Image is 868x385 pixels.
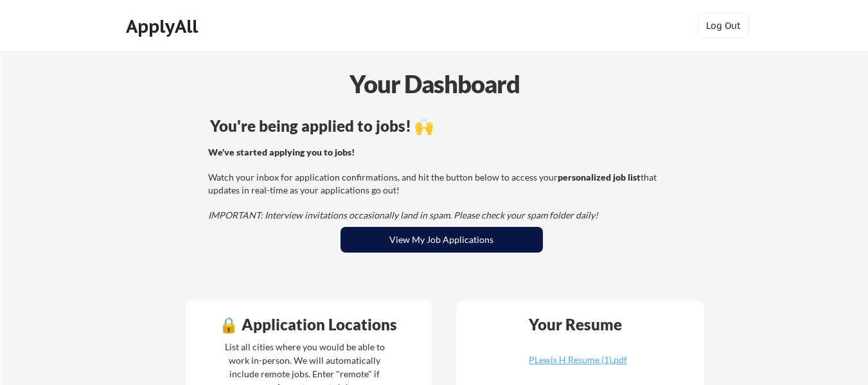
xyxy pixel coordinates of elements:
[210,118,673,134] div: You're being applied to jobs! 🙌
[502,355,655,375] a: PLewis H Resume (1).pdf
[698,13,749,39] button: Log Out
[208,210,598,220] em: IMPORTANT: Interview invitations occasionally land in spam. Please check your spam folder daily!
[208,147,355,157] strong: We've started applying you to jobs!
[208,146,671,222] div: Watch your inbox for application confirmations, and hit the button below to access your that upda...
[189,317,428,332] div: 🔒 Application Locations
[512,317,639,332] div: Your Resume
[502,355,655,364] div: PLewis H Resume (1).pdf
[558,172,641,183] strong: personalized job list
[126,15,202,37] div: ApplyAll
[341,227,543,253] button: View My Job Applications
[1,66,868,102] div: Your Dashboard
